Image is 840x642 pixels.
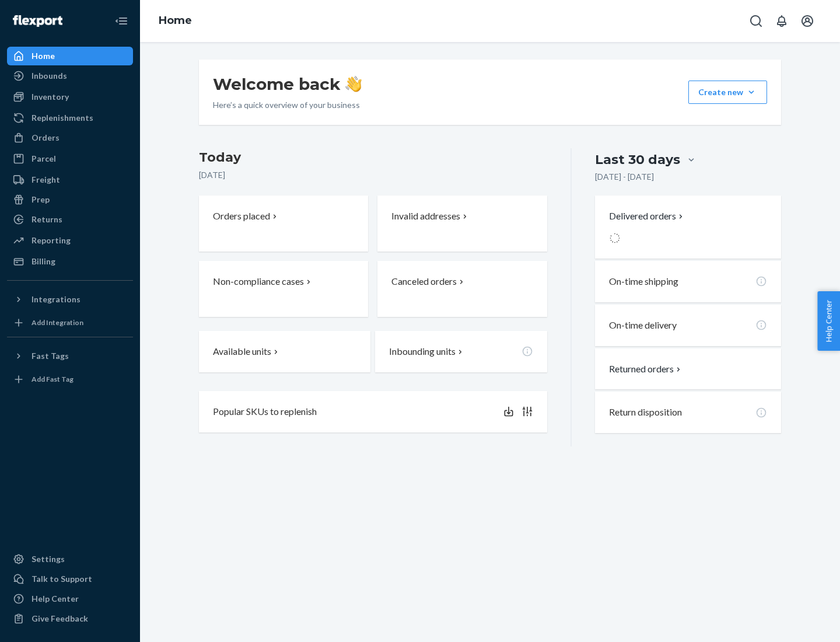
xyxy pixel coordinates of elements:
[32,374,73,384] div: Add Fast Tag
[199,261,368,317] button: Non-compliance cases
[7,170,133,189] a: Freight
[32,613,88,624] div: Give Feedback
[32,235,71,246] div: Reporting
[391,210,460,223] p: Invalid addresses
[213,345,271,358] p: Available units
[817,291,840,351] button: Help Center
[7,231,133,250] a: Reporting
[32,573,92,585] div: Talk to Support
[7,370,133,389] a: Add Fast Tag
[7,190,133,209] a: Prep
[7,88,133,106] a: Inventory
[7,210,133,229] a: Returns
[7,47,133,65] a: Home
[32,132,60,144] div: Orders
[13,15,62,27] img: Flexport logo
[7,149,133,168] a: Parcel
[7,313,133,332] a: Add Integration
[688,81,767,104] button: Create new
[609,210,685,223] button: Delivered orders
[32,553,65,565] div: Settings
[770,9,793,33] button: Open notifications
[744,9,768,33] button: Open Search Box
[7,609,133,628] button: Give Feedback
[377,261,547,317] button: Canceled orders
[7,128,133,147] a: Orders
[32,214,62,225] div: Returns
[32,350,69,362] div: Fast Tags
[199,148,547,167] h3: Today
[199,331,370,372] button: Available units
[609,406,682,419] p: Return disposition
[7,67,133,85] a: Inbounds
[32,50,55,62] div: Home
[7,290,133,309] button: Integrations
[7,589,133,608] a: Help Center
[609,319,677,332] p: On-time delivery
[609,275,678,288] p: On-time shipping
[7,347,133,365] button: Fast Tags
[389,345,456,358] p: Inbounding units
[213,74,362,95] h1: Welcome back
[110,9,133,33] button: Close Navigation
[7,550,133,568] a: Settings
[32,294,80,305] div: Integrations
[32,593,79,605] div: Help Center
[609,362,683,376] button: Returned orders
[213,405,317,418] p: Popular SKUs to replenish
[595,151,680,169] div: Last 30 days
[796,9,819,33] button: Open account menu
[199,196,368,252] button: Orders placed
[213,210,270,223] p: Orders placed
[375,331,547,372] button: Inbounding units
[391,275,457,288] p: Canceled orders
[377,196,547,252] button: Invalid addresses
[32,174,60,186] div: Freight
[595,171,654,183] p: [DATE] - [DATE]
[7,570,133,588] a: Talk to Support
[7,252,133,271] a: Billing
[149,4,201,38] ol: breadcrumbs
[159,14,192,27] a: Home
[345,76,362,92] img: hand-wave emoji
[32,112,93,124] div: Replenishments
[213,275,304,288] p: Non-compliance cases
[32,194,50,205] div: Prep
[32,153,56,165] div: Parcel
[32,317,83,327] div: Add Integration
[199,169,547,181] p: [DATE]
[32,91,69,103] div: Inventory
[213,99,362,111] p: Here’s a quick overview of your business
[32,256,55,267] div: Billing
[32,70,67,82] div: Inbounds
[7,109,133,127] a: Replenishments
